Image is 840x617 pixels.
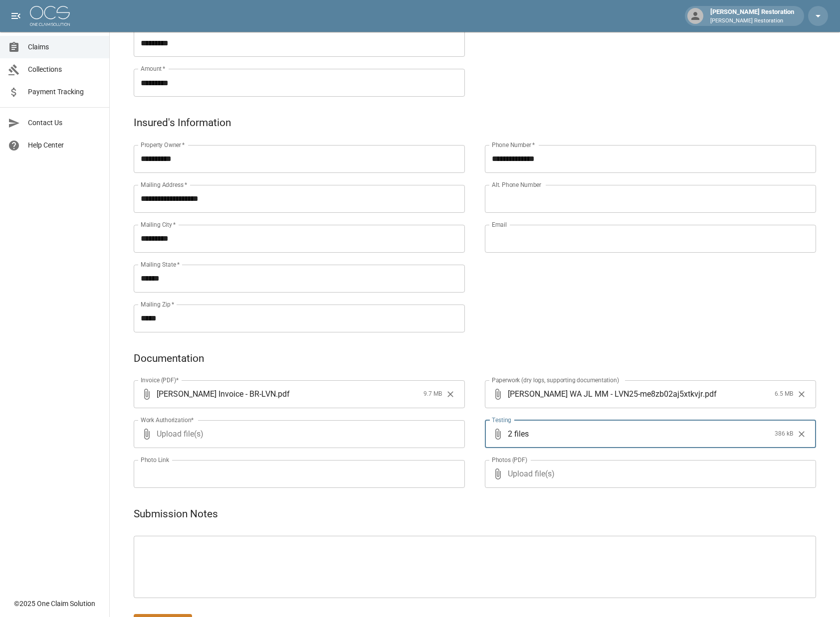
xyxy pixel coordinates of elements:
[492,456,527,464] label: Photos (PDF)
[28,42,101,52] span: Claims
[141,376,179,384] label: Invoice (PDF)*
[276,388,290,400] span: . pdf
[423,389,442,399] span: 9.7 MB
[508,420,771,448] span: 2 files
[28,118,101,128] span: Contact Us
[794,427,809,442] button: Clear
[157,420,438,448] span: Upload file(s)
[492,416,511,424] label: Testing
[508,388,703,400] span: [PERSON_NAME] WA JL MM - LVN25-me8zb02aj5xtkvjr
[775,389,793,399] span: 6.5 MB
[710,17,794,25] p: [PERSON_NAME] Restoration
[775,429,793,439] span: 386 kB
[141,456,169,464] label: Photo Link
[14,599,95,609] div: © 2025 One Claim Solution
[141,260,180,269] label: Mailing State
[141,220,176,229] label: Mailing City
[141,180,187,189] label: Mailing Address
[141,416,194,424] label: Work Authorization*
[28,64,101,75] span: Collections
[706,7,798,25] div: [PERSON_NAME] Restoration
[492,376,619,384] label: Paperwork (dry logs, supporting documentation)
[492,220,507,229] label: Email
[141,300,175,308] label: Mailing Zip
[6,6,26,26] button: open drawer
[794,387,809,402] button: Clear
[28,140,101,151] span: Help Center
[492,180,541,189] label: Alt. Phone Number
[508,460,789,488] span: Upload file(s)
[28,87,101,97] span: Payment Tracking
[141,141,185,149] label: Property Owner
[492,141,535,149] label: Phone Number
[30,6,70,26] img: ocs-logo-white-transparent.png
[157,388,276,400] span: [PERSON_NAME] Invoice - BR-LVN
[141,64,166,73] label: Amount
[443,387,458,402] button: Clear
[703,388,717,400] span: . pdf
